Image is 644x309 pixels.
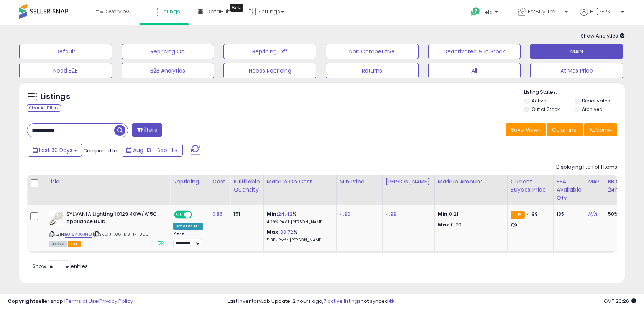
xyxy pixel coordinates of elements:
span: Last 30 Days [39,146,72,154]
div: Clear All Filters [27,104,61,112]
button: Aug-13 - Sep-11 [122,144,183,157]
div: Displaying 1 to 1 of 1 items [556,164,617,171]
button: Actions [584,123,617,136]
span: Compared to: [83,147,118,154]
span: 4.99 [527,210,538,218]
b: SYLVANIA Lighting 10129 40W/A15C Appliance Bulb [66,211,159,227]
a: 33.72 [280,228,293,236]
div: seller snap | | [8,298,133,305]
a: N/A [588,210,597,218]
div: % [267,211,330,225]
span: Help [482,9,493,15]
a: 0.86 [212,210,223,218]
p: 0.29 [438,221,501,228]
span: Overview [105,8,130,15]
strong: Max: [438,221,451,228]
div: MAP [588,178,601,186]
div: % [267,229,330,243]
a: 7 active listings [324,297,361,305]
p: 5.81% Profit [PERSON_NAME] [267,238,330,243]
span: OFF [191,212,203,218]
div: BB Share 24h. [608,178,636,194]
button: Returns [326,63,419,78]
strong: Min: [438,210,449,218]
button: Columns [547,123,583,136]
button: Last 30 Days [28,144,82,157]
div: Tooltip anchor [230,4,243,12]
span: All listings currently available for purchase on Amazon [49,241,67,247]
a: Privacy Policy [99,297,133,305]
b: Max: [267,228,280,236]
span: ON [175,212,184,218]
div: FBA Available Qty [557,178,582,202]
p: Listing States: [524,89,624,96]
span: 2025-10-12 23:26 GMT [604,297,636,305]
button: All [428,63,521,78]
button: Save View [506,123,546,136]
img: 31XVpddm0RL._SL40_.jpg [49,211,64,226]
button: Need B2B [19,63,112,78]
span: FBA [68,241,81,247]
b: Min: [267,210,278,218]
div: Min Price [340,178,379,186]
a: B018A36JHQ [65,231,92,238]
div: Last InventoryLab Update: 2 hours ago, not synced. [228,298,636,305]
strong: Copyright [8,297,36,305]
button: At Max Price [530,63,623,78]
div: Amazon AI * [173,223,203,230]
p: 4.29% Profit [PERSON_NAME] [267,220,330,225]
div: Repricing [173,178,206,186]
button: Non Competitive [326,44,419,59]
div: 185 [557,211,579,218]
button: Filters [132,123,162,137]
a: Terms of Use [66,297,98,305]
button: MAIN [530,44,623,59]
div: 151 [233,211,257,218]
div: ASIN: [49,211,164,246]
h5: Listings [41,91,70,102]
div: [PERSON_NAME] [386,178,431,186]
button: Repricing On [122,44,214,59]
button: B2B Analytics [122,63,214,78]
p: 0.21 [438,211,501,218]
span: Columns [552,126,576,134]
div: Current Buybox Price [511,178,550,194]
div: Cost [212,178,227,186]
div: Preset: [173,231,203,248]
span: DataHub [207,8,231,15]
button: Repricing Off [223,44,316,59]
div: 50% [608,211,633,218]
label: Out of Stock [532,106,560,112]
div: Fulfillable Quantity [233,178,260,194]
a: 4.99 [386,210,397,218]
a: 4.90 [340,210,351,218]
button: Deactivated & In Stock [428,44,521,59]
span: Show: entries [33,263,88,270]
span: Listings [160,8,180,15]
a: Help [465,1,506,25]
a: Hi [PERSON_NAME] [580,8,624,25]
span: | SKU: J_.86_173_1P_000 [93,231,149,237]
div: Markup on Cost [267,178,333,186]
a: 24.42 [278,210,292,218]
div: Markup Amount [438,178,504,186]
small: FBA [511,211,525,219]
button: Default [19,44,112,59]
label: Archived [582,106,603,112]
th: The percentage added to the cost of goods (COGS) that forms the calculator for Min & Max prices. [263,175,336,205]
span: Hi [PERSON_NAME] [590,8,619,15]
label: Deactivated [582,97,611,104]
span: Aug-13 - Sep-11 [133,146,173,154]
div: Title [47,178,167,186]
i: Get Help [471,7,480,17]
label: Active [532,97,546,104]
span: EstBuy Trading [528,8,562,15]
button: Needs Repricing [223,63,316,78]
span: Show Analytics [581,32,625,40]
